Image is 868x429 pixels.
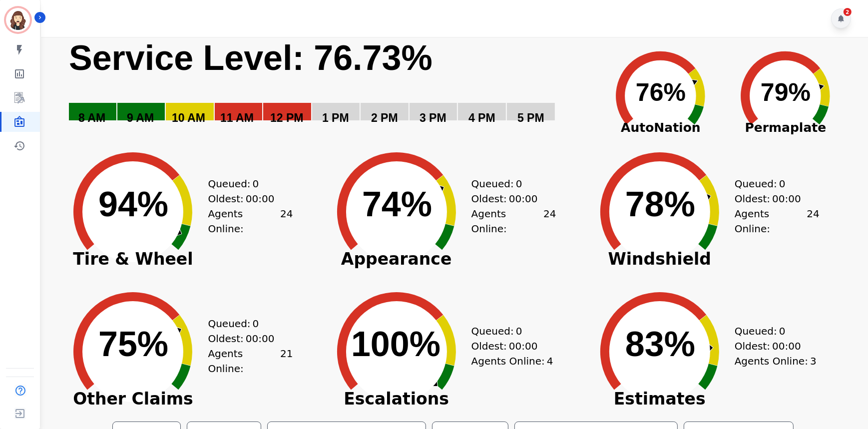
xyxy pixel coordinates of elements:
span: 21 [280,346,293,376]
text: 75% [98,325,168,364]
span: Tire & Wheel [58,254,208,264]
span: Escalations [322,394,471,404]
text: 76% [636,78,686,106]
div: Agents Online: [735,206,820,236]
span: 4 [547,354,553,369]
span: Windshield [585,254,735,264]
span: 00:00 [246,191,275,206]
text: 9 AM [127,111,154,124]
img: Bordered avatar [6,8,30,32]
span: 00:00 [772,339,801,354]
span: Permaplate [723,118,848,137]
text: 79% [761,78,811,106]
span: 0 [516,324,522,339]
div: Oldest: [208,331,283,346]
div: Queued: [471,324,546,339]
span: 0 [516,176,522,191]
span: Other Claims [58,394,208,404]
text: 10 AM [172,111,205,124]
div: Oldest: [471,191,546,206]
div: Queued: [208,316,283,331]
div: Oldest: [208,191,283,206]
text: 3 PM [420,111,446,124]
span: 0 [779,324,786,339]
text: 2 PM [371,111,398,124]
span: 0 [253,176,259,191]
span: Estimates [585,394,735,404]
div: Queued: [735,176,810,191]
text: 78% [625,185,695,224]
span: 24 [543,206,556,236]
text: 100% [351,325,440,364]
div: Queued: [735,324,810,339]
span: 0 [253,316,259,331]
div: Oldest: [471,339,546,354]
span: 00:00 [246,331,275,346]
div: Agents Online: [471,206,556,236]
span: 00:00 [772,191,801,206]
text: 12 PM [270,111,303,124]
div: Queued: [208,176,283,191]
span: 24 [807,206,819,236]
text: 8 AM [78,111,105,124]
svg: Service Level: 0% [68,37,595,139]
text: 94% [98,185,168,224]
div: Agents Online: [208,346,293,376]
text: 11 AM [220,111,254,124]
text: 74% [362,185,432,224]
span: 0 [779,176,786,191]
div: Agents Online: [735,354,820,369]
span: 24 [280,206,293,236]
span: 00:00 [509,191,538,206]
text: 1 PM [322,111,349,124]
div: Oldest: [735,191,810,206]
span: AutoNation [598,118,723,137]
span: 3 [810,354,817,369]
text: 5 PM [517,111,544,124]
text: 83% [625,325,695,364]
div: Queued: [471,176,546,191]
span: Appearance [322,254,471,264]
span: 00:00 [509,339,538,354]
div: Agents Online: [471,354,556,369]
text: Service Level: 76.73% [69,38,433,77]
div: Agents Online: [208,206,293,236]
text: 4 PM [468,111,495,124]
div: Oldest: [735,339,810,354]
div: 2 [844,8,852,16]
